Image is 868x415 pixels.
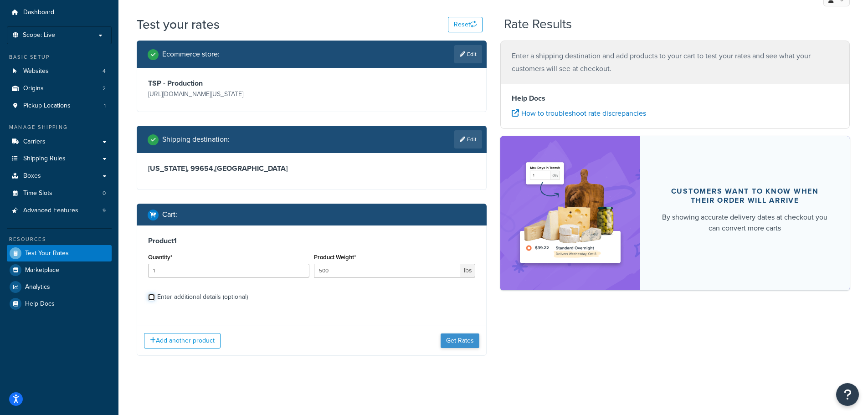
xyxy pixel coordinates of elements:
[25,266,59,274] span: Marketplace
[7,185,112,202] li: Time Slots
[7,63,112,80] li: Websites
[23,138,46,146] span: Carriers
[512,50,839,75] p: Enter a shipping destination and add products to your cart to test your rates and see what your c...
[157,291,248,303] div: Enter additional details (optional)
[448,17,483,32] button: Reset
[23,31,55,39] span: Scope: Live
[23,172,41,180] span: Boxes
[461,264,475,277] span: lbs
[314,254,356,261] label: Product Weight*
[25,283,50,291] span: Analytics
[23,190,52,197] span: Time Slots
[7,262,112,278] a: Marketplace
[162,135,230,143] h2: Shipping destination :
[137,15,220,33] h1: Test your rates
[144,333,221,348] button: Add another product
[504,17,572,31] h2: Rate Results
[662,212,828,234] div: By showing accurate delivery dates at checkout you can convert more carts
[7,80,112,97] a: Origins2
[148,264,309,277] input: 0.0
[148,79,309,88] h3: TSP - Production
[512,93,839,104] h4: Help Docs
[7,97,112,114] a: Pickup Locations1
[314,264,461,277] input: 0.00
[7,123,112,131] div: Manage Shipping
[23,155,66,163] span: Shipping Rules
[148,294,155,301] input: Enter additional details (optional)
[148,164,475,173] h3: [US_STATE], 99654 , [GEOGRAPHIC_DATA]
[7,202,112,219] a: Advanced Features9
[512,108,646,118] a: How to troubleshoot rate discrepancies
[454,130,482,149] a: Edit
[23,67,49,75] span: Websites
[7,97,112,114] li: Pickup Locations
[148,254,172,261] label: Quantity*
[25,250,69,257] span: Test Your Rates
[25,300,55,308] span: Help Docs
[7,53,112,61] div: Basic Setup
[7,133,112,150] a: Carriers
[7,245,112,261] a: Test Your Rates
[7,168,112,184] a: Boxes
[23,207,78,215] span: Advanced Features
[7,185,112,202] a: Time Slots0
[148,88,309,101] p: [URL][DOMAIN_NAME][US_STATE]
[103,207,106,215] span: 9
[23,102,71,110] span: Pickup Locations
[836,383,859,406] button: Open Resource Center
[162,50,220,58] h2: Ecommerce store :
[23,85,44,92] span: Origins
[103,85,106,92] span: 2
[441,333,479,348] button: Get Rates
[662,187,828,205] div: Customers want to know when their order will arrive
[454,45,482,63] a: Edit
[148,236,475,246] h3: Product 1
[103,190,106,197] span: 0
[104,102,106,110] span: 1
[7,236,112,243] div: Resources
[7,202,112,219] li: Advanced Features
[7,296,112,312] a: Help Docs
[23,9,54,16] span: Dashboard
[7,150,112,167] a: Shipping Rules
[7,63,112,80] a: Websites4
[7,4,112,21] a: Dashboard
[7,80,112,97] li: Origins
[514,150,627,277] img: feature-image-ddt-36eae7f7280da8017bfb280eaccd9c446f90b1fe08728e4019434db127062ab4.png
[7,279,112,295] a: Analytics
[103,67,106,75] span: 4
[162,210,177,219] h2: Cart :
